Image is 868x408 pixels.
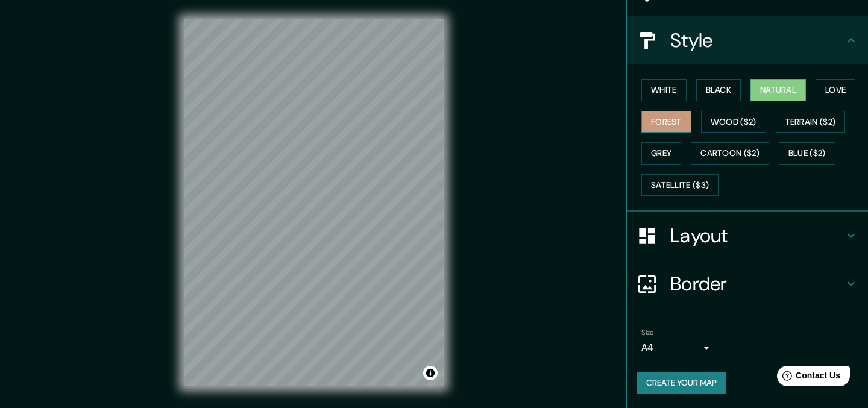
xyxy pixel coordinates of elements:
[641,111,691,133] button: Forest
[641,142,681,165] button: Grey
[627,16,868,64] div: Style
[816,79,855,101] button: Love
[670,224,844,248] h4: Layout
[776,111,846,133] button: Terrain ($2)
[750,79,806,101] button: Natural
[423,366,438,380] button: Toggle attribution
[184,19,444,386] canvas: Map
[779,142,835,165] button: Blue ($2)
[761,361,855,395] iframe: Help widget launcher
[641,79,687,101] button: White
[627,260,868,308] div: Border
[670,272,844,296] h4: Border
[637,372,726,394] button: Create your map
[641,338,714,357] div: A4
[670,28,844,52] h4: Style
[696,79,741,101] button: Black
[701,111,766,133] button: Wood ($2)
[627,212,868,260] div: Layout
[641,174,719,196] button: Satellite ($3)
[691,142,769,165] button: Cartoon ($2)
[641,328,654,338] label: Size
